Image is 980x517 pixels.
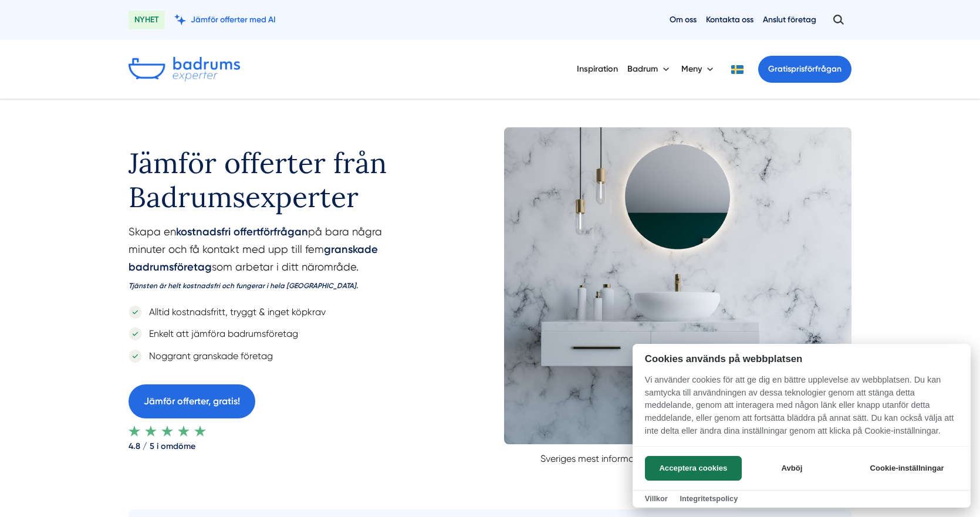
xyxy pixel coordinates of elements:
[680,494,738,503] a: Integritetspolicy
[856,456,958,481] button: Cookie-inställningar
[633,353,971,364] h2: Cookies används på webbplatsen
[633,374,971,445] p: Vi använder cookies för att ge dig en bättre upplevelse av webbplatsen. Du kan samtycka till anvä...
[645,494,668,503] a: Villkor
[645,456,742,481] button: Acceptera cookies
[745,456,839,481] button: Avböj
